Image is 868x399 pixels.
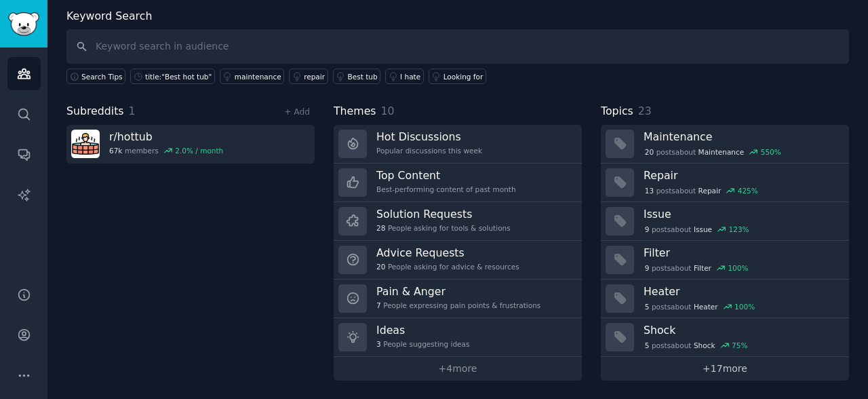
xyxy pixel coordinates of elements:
[109,146,122,155] span: 67k
[304,72,325,81] div: repair
[400,72,420,81] div: I hate
[376,323,469,337] h3: Ideas
[761,147,781,157] div: 550 %
[334,357,582,381] a: +4more
[81,72,123,81] span: Search Tips
[601,125,849,164] a: Maintenance20postsaboutMaintenance550%
[385,69,424,84] a: I hate
[376,207,511,221] h3: Solution Requests
[694,302,718,311] span: Heater
[694,225,712,234] span: Issue
[694,341,715,350] span: Shock
[638,104,652,117] span: 23
[644,146,783,158] div: post s about
[66,103,124,120] span: Subreddits
[376,223,385,233] span: 28
[734,302,755,311] div: 100 %
[601,357,849,381] a: +17more
[694,263,711,273] span: Filter
[8,12,39,36] img: GummySearch logo
[644,301,756,313] div: post s about
[235,72,281,81] div: maintenance
[334,241,582,280] a: Advice Requests20People asking for advice & resources
[644,246,840,260] h3: Filter
[429,69,486,84] a: Looking for
[381,104,395,117] span: 10
[698,147,745,157] span: Maintenance
[644,207,840,221] h3: Issue
[334,164,582,202] a: Top ContentBest-performing content of past month
[644,323,840,337] h3: Shock
[130,69,215,84] a: title:"Best hot tub"
[645,225,650,234] span: 9
[376,339,469,349] div: People suggesting ideas
[66,125,315,164] a: r/hottub67kmembers2.0% / month
[129,104,136,117] span: 1
[334,125,582,164] a: Hot DiscussionsPopular discussions this week
[376,262,385,271] span: 20
[601,280,849,318] a: Heater5postsaboutHeater100%
[738,186,758,195] div: 425 %
[732,341,747,350] div: 75 %
[645,263,650,273] span: 9
[376,301,381,310] span: 7
[334,103,376,120] span: Themes
[601,318,849,357] a: Shock5postsaboutShock75%
[66,29,849,64] input: Keyword search in audience
[644,262,749,274] div: post s about
[644,185,759,197] div: post s about
[645,341,650,350] span: 5
[333,69,381,84] a: Best tub
[109,130,223,144] h3: r/ hottub
[645,186,654,195] span: 13
[220,69,284,84] a: maintenance
[644,284,840,299] h3: Heater
[376,246,519,260] h3: Advice Requests
[443,72,484,81] div: Looking for
[66,9,152,22] label: Keyword Search
[376,168,516,183] h3: Top Content
[601,241,849,280] a: Filter9postsaboutFilter100%
[645,302,650,311] span: 5
[698,186,722,195] span: Repair
[644,223,750,235] div: post s about
[334,318,582,357] a: Ideas3People suggesting ideas
[601,202,849,241] a: Issue9postsaboutIssue123%
[645,147,654,157] span: 20
[376,185,516,194] div: Best-performing content of past month
[644,339,749,351] div: post s about
[601,164,849,202] a: Repair13postsaboutRepair425%
[284,107,310,117] a: + Add
[601,103,633,120] span: Topics
[376,262,519,271] div: People asking for advice & resources
[376,130,482,144] h3: Hot Discussions
[644,130,840,144] h3: Maintenance
[289,69,328,84] a: repair
[175,146,223,155] div: 2.0 % / month
[376,339,381,349] span: 3
[66,69,125,84] button: Search Tips
[145,72,212,81] div: title:"Best hot tub"
[376,301,540,310] div: People expressing pain points & frustrations
[376,146,482,155] div: Popular discussions this week
[376,223,511,233] div: People asking for tools & solutions
[729,225,749,234] div: 123 %
[728,263,748,273] div: 100 %
[109,146,223,155] div: members
[376,284,540,299] h3: Pain & Anger
[334,280,582,318] a: Pain & Anger7People expressing pain points & frustrations
[71,130,100,158] img: hottub
[348,72,378,81] div: Best tub
[644,168,840,183] h3: Repair
[334,202,582,241] a: Solution Requests28People asking for tools & solutions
